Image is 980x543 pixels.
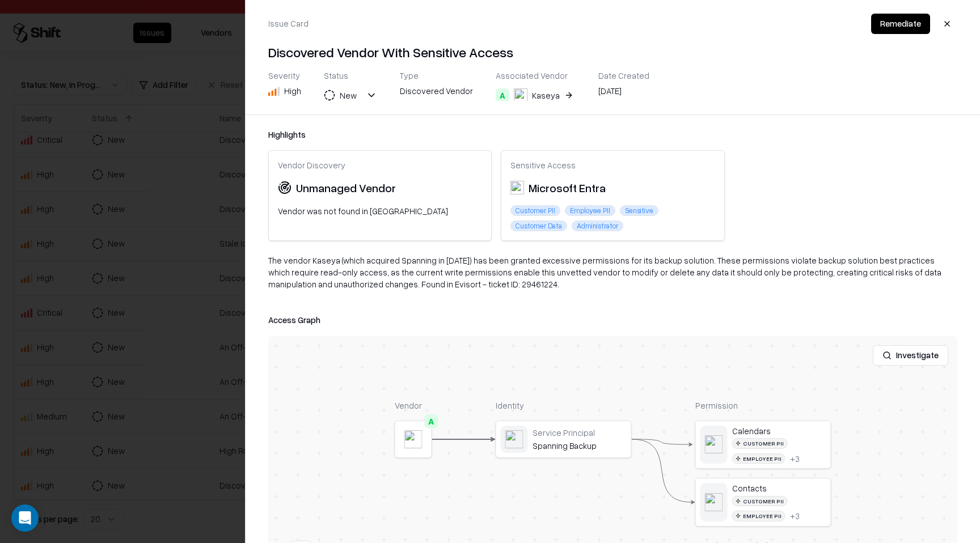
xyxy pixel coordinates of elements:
div: Identity [496,400,632,412]
button: Investigate [873,345,948,366]
div: Vendor [395,400,432,412]
div: Sensitive Access [510,160,715,170]
div: Issue Card [268,18,309,29]
div: Administrator [572,220,623,231]
div: Access Graph [268,313,957,327]
div: New [340,90,357,101]
div: Microsoft Entra [510,179,606,196]
div: Employee PII [565,205,615,216]
div: + 3 [790,511,800,521]
div: High [284,85,301,97]
div: A [496,88,509,102]
div: Vendor Discovery [278,160,482,170]
div: Sensitive [620,205,658,216]
div: + 3 [790,453,800,464]
div: Customer PII [732,496,788,507]
img: Microsoft Entra [510,181,524,194]
div: Status [324,70,377,80]
div: The vendor Kaseya (which acquired Spanning in [DATE]) has been granted excessive permissions for ... [268,254,957,299]
div: Customer Data [510,220,567,231]
h4: Discovered Vendor With Sensitive Access [268,43,957,61]
div: Type [400,70,473,80]
div: Calendars [732,426,826,436]
div: Service Principal [533,427,627,438]
div: Employee PII [732,453,785,464]
div: Employee PII [732,511,785,521]
div: Severity [268,70,301,80]
div: Customer PII [510,205,560,216]
div: Permission [695,400,831,412]
div: Unmanaged Vendor [296,179,396,196]
div: Vendor was not found in [GEOGRAPHIC_DATA] [278,205,482,217]
div: Spanning Backup [533,440,627,451]
div: Customer PII [732,438,788,449]
div: [DATE] [598,85,649,101]
img: Kaseya [514,88,527,102]
div: Highlights [268,129,957,141]
button: +3 [790,453,800,464]
button: Remediate [871,14,930,34]
div: Associated Vendor [496,70,576,80]
button: +3 [790,511,800,521]
div: Date Created [598,70,649,80]
button: AKaseya [496,85,576,105]
div: Kaseya [532,90,560,101]
div: Contacts [732,483,826,493]
div: A [425,414,438,428]
div: Discovered Vendor [400,85,473,101]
